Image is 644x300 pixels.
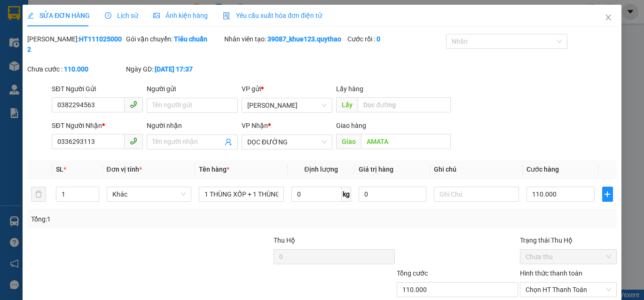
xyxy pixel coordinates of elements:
[64,65,88,73] b: 110.000
[434,187,519,202] input: Ghi Chú
[397,269,428,277] span: Tổng cước
[377,35,380,43] b: 0
[223,12,230,20] img: icon
[31,187,46,202] button: delete
[336,134,361,149] span: Giao
[336,122,366,129] span: Giao hàng
[342,187,351,202] span: kg
[153,12,160,19] span: picture
[199,166,229,173] span: Tên hàng
[242,122,268,129] span: VP Nhận
[224,34,346,44] div: Nhân viên tạo:
[526,250,611,264] span: Chưa thu
[336,85,363,93] span: Lấy hàng
[105,12,138,19] span: Lịch sử
[112,187,186,201] span: Khác
[359,166,393,173] span: Giá trị hàng
[336,97,358,112] span: Lấy
[106,166,141,173] span: Đơn vị tính
[225,138,232,146] span: user-add
[27,34,124,55] div: [PERSON_NAME]:
[56,166,63,173] span: SL
[153,12,208,19] span: Ảnh kiện hàng
[358,97,451,112] input: Dọc đường
[595,5,621,31] button: Close
[242,84,333,94] div: VP gửi
[274,237,295,244] span: Thu Hộ
[526,166,559,173] span: Cước hàng
[147,120,238,131] div: Người nhận
[199,187,284,202] input: VD: Bàn, Ghế
[126,64,223,74] div: Ngày GD:
[520,269,582,277] label: Hình thức thanh toán
[520,235,617,245] div: Trạng thái Thu Hộ
[27,12,90,19] span: SỬA ĐƠN HÀNG
[52,120,143,131] div: SĐT Người Nhận
[361,134,451,149] input: Dọc đường
[603,190,613,198] span: plus
[304,166,338,173] span: Định lượng
[126,34,223,44] div: Gói vận chuyển:
[347,34,444,44] div: Cước rồi :
[605,14,612,21] span: close
[147,84,238,94] div: Người gửi
[223,12,322,19] span: Yêu cầu xuất hóa đơn điện tử
[130,137,137,145] span: phone
[602,187,613,202] button: plus
[31,214,249,224] div: Tổng: 1
[27,35,122,53] b: HT1110250002
[174,35,207,43] b: Tiêu chuẩn
[105,12,111,19] span: clock-circle
[247,98,327,112] span: Hòa Tiến
[52,84,143,94] div: SĐT Người Gửi
[526,283,611,297] span: Chọn HT Thanh Toán
[27,12,34,19] span: edit
[155,65,193,73] b: [DATE] 17:37
[130,101,137,108] span: phone
[247,135,327,149] span: DỌC ĐƯỜNG
[267,35,341,43] b: 39087_khue123.quythao
[27,64,124,74] div: Chưa cước :
[430,160,523,179] th: Ghi chú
